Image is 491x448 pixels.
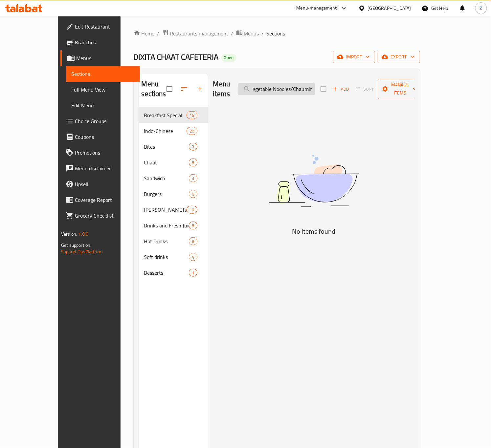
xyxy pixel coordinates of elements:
[189,143,197,151] div: items
[297,4,337,12] div: Menu-management
[189,254,197,260] span: 4
[189,238,197,245] span: 8
[75,38,135,46] span: Branches
[139,233,208,249] div: Hot Drinks8
[139,123,208,139] div: Indo-Chinese20
[262,30,264,37] li: /
[187,206,197,214] div: items
[232,138,396,224] img: dish.svg
[144,143,189,151] span: Bites
[75,164,135,172] span: Menu disclaimer
[75,117,135,125] span: Choice Groups
[60,145,140,160] a: Promotions
[139,107,208,123] div: Breakfast Special16
[187,111,197,119] div: items
[144,190,189,198] span: Burgers
[60,113,140,129] a: Choice Groups
[383,53,415,61] span: export
[139,155,208,170] div: Chaat8
[187,207,197,213] span: 10
[333,51,375,63] button: import
[60,208,140,224] a: Grocery Checklist
[162,29,229,38] a: Restaurants management
[61,230,77,238] span: Version:
[60,129,140,145] a: Coupons
[71,86,135,94] span: Full Menu View
[378,51,420,63] button: export
[189,269,197,277] div: items
[134,50,219,64] span: DIXITA CHAAT CAFETERIA
[71,70,135,78] span: Sections
[330,84,351,94] span: Add item
[139,170,208,186] div: Sandwich3
[144,253,189,261] span: Soft drinks
[71,101,135,109] span: Edit Menu
[189,270,197,276] span: 1
[170,30,229,37] span: Restaurants management
[61,247,103,256] a: Support.OpsPlatform
[236,29,259,38] a: Menus
[221,55,236,60] span: Open
[187,128,197,134] span: 20
[189,175,197,181] span: 3
[66,97,140,113] a: Edit Menu
[187,127,197,135] div: items
[75,23,135,31] span: Edit Restaurant
[231,30,234,37] li: /
[189,144,197,150] span: 3
[144,174,189,182] span: Sandwich
[330,84,351,94] button: Add
[144,127,187,135] span: Indo-Chinese
[142,79,167,99] h2: Menu sections
[75,196,135,204] span: Coverage Report
[332,85,350,93] span: Add
[139,202,208,218] div: [PERSON_NAME]'s10
[144,111,187,119] span: Breakfast Special
[213,79,230,99] h2: Menu items
[221,54,236,62] div: Open
[60,50,140,66] a: Menus
[338,53,370,61] span: import
[76,54,135,62] span: Menus
[66,66,140,82] a: Sections
[383,81,417,97] span: Manage items
[244,30,259,37] span: Menus
[378,79,422,99] button: Manage items
[75,133,135,141] span: Coupons
[61,241,91,249] span: Get support on:
[60,176,140,192] a: Upsell
[189,160,197,166] span: 8
[189,237,197,245] div: items
[368,5,411,12] div: [GEOGRAPHIC_DATA]
[60,34,140,50] a: Branches
[187,112,197,118] span: 16
[75,149,135,157] span: Promotions
[139,186,208,202] div: Burgers6
[66,82,140,97] a: Full Menu View
[139,218,208,233] div: Drinks and Fresh Juices8
[157,30,160,37] li: /
[139,249,208,265] div: Soft drinks4
[189,191,197,197] span: 6
[60,19,140,34] a: Edit Restaurant
[134,30,155,37] a: Home
[238,83,315,95] input: search
[232,226,396,237] h5: No Items found
[189,223,197,229] span: 8
[144,206,187,214] span: [PERSON_NAME]'s
[139,105,208,283] nav: Menu sections
[78,230,88,238] span: 1.0.0
[144,237,189,245] span: Hot Drinks
[189,174,197,182] div: items
[144,159,189,166] span: Chaat
[144,222,189,229] span: Drinks and Fresh Juices
[75,212,135,220] span: Grocery Checklist
[144,269,189,277] div: Desserts
[267,30,285,37] span: Sections
[139,265,208,281] div: Desserts1
[139,139,208,155] div: Bites3
[480,5,482,12] span: Z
